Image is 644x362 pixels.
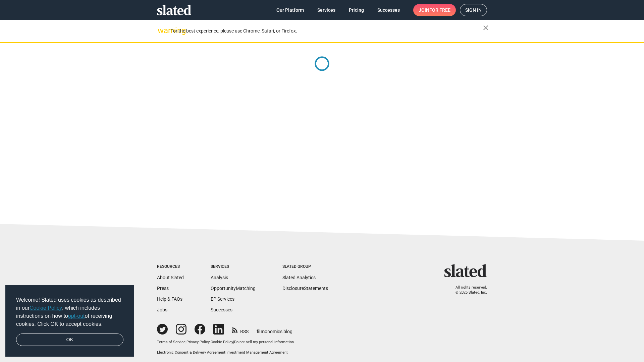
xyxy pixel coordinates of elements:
[157,296,182,302] a: Help & FAQs
[157,286,169,291] a: Press
[448,285,487,295] p: All rights reserved. © 2025 Slated, Inc.
[282,286,328,291] a: DisclosureStatements
[271,4,309,16] a: Our Platform
[465,4,482,16] span: Sign in
[185,340,186,344] span: |
[377,4,400,16] span: Successes
[343,4,369,16] a: Pricing
[186,340,210,344] a: Privacy Policy
[210,340,211,344] span: |
[68,313,85,319] a: opt-out
[232,324,249,335] a: RSS
[211,264,256,269] div: Services
[482,24,490,32] mat-icon: close
[282,275,316,280] a: Slated Analytics
[257,323,292,335] a: filmonomics blog
[276,4,304,16] span: Our Platform
[211,307,232,312] a: Successes
[234,340,294,345] button: Do not sell my personal information
[226,350,288,355] a: Investment Management Agreement
[170,26,483,36] div: For the best experience, please use Chrome, Safari, or Firefox.
[157,307,167,312] a: Jobs
[16,334,123,346] a: dismiss cookie message
[233,340,234,344] span: |
[312,4,341,16] a: Services
[460,4,487,16] a: Sign in
[30,305,62,311] a: Cookie Policy
[157,264,184,269] div: Resources
[211,340,233,344] a: Cookie Policy
[317,4,335,16] span: Services
[372,4,405,16] a: Successes
[257,329,265,334] span: film
[5,285,134,357] div: cookieconsent
[282,264,328,269] div: Slated Group
[158,26,166,35] mat-icon: warning
[349,4,364,16] span: Pricing
[419,4,450,16] span: Join
[157,340,185,344] a: Terms of Service
[211,286,256,291] a: OpportunityMatching
[211,296,234,302] a: EP Services
[413,4,456,16] a: Joinfor free
[211,275,228,280] a: Analysis
[157,350,225,355] a: Electronic Consent & Delivery Agreement
[429,4,450,16] span: for free
[225,350,226,355] span: |
[157,275,184,280] a: About Slated
[16,296,123,328] span: Welcome! Slated uses cookies as described in our , which includes instructions on how to of recei...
